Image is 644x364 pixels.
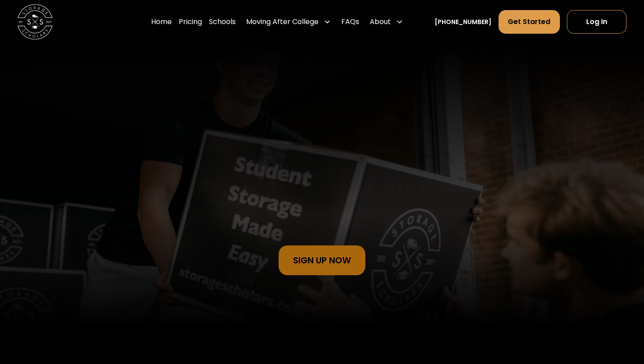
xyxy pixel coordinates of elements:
[246,17,318,27] div: Moving After College
[279,245,365,275] a: sign Up Now
[18,4,53,39] img: Storage Scholars main logo
[567,10,626,34] a: Log In
[435,17,492,27] a: [PHONE_NUMBER]
[196,177,448,203] h1: Packing Instructions
[341,10,359,34] a: FAQs
[293,256,351,265] div: sign Up Now
[18,4,53,39] a: home
[243,10,334,34] div: Moving After College
[131,217,513,231] div: NEW TO 2024: All packing supplies will be shipped directly to you!
[370,17,391,27] div: About
[179,10,202,34] a: Pricing
[499,10,559,34] a: Get Started
[209,10,236,34] a: Schools
[366,10,407,34] div: About
[151,10,172,34] a: Home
